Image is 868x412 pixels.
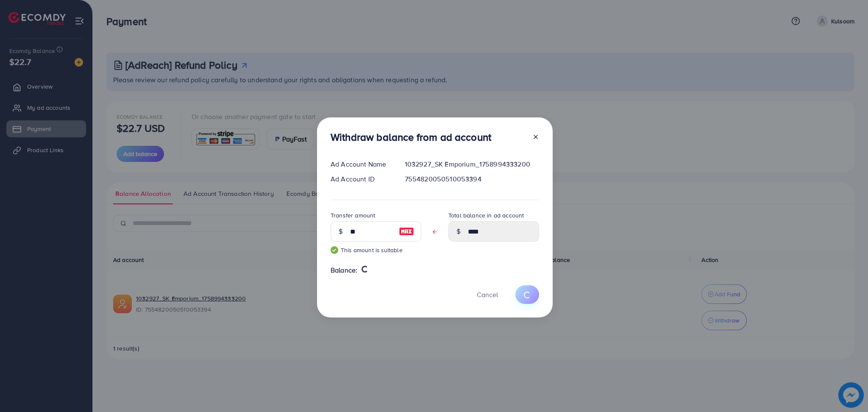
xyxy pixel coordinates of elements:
[324,174,398,184] div: Ad Account ID
[331,211,375,220] label: Transfer amount
[331,265,357,275] span: Balance:
[331,131,491,143] h3: Withdraw balance from ad account
[398,159,546,169] div: 1032927_SK Emporium_1758994333200
[324,159,398,169] div: Ad Account Name
[399,226,414,237] img: image
[448,211,524,220] label: Total balance in ad account
[398,174,546,184] div: 7554820050510053394
[331,246,338,254] img: guide
[466,285,509,303] button: Cancel
[331,246,421,254] small: This amount is suitable
[477,290,498,299] span: Cancel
